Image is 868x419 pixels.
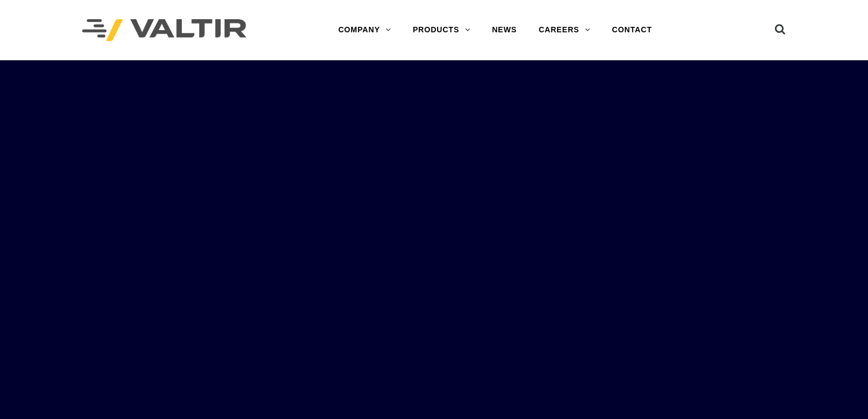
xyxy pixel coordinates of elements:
[402,19,481,41] a: PRODUCTS
[481,19,527,41] a: NEWS
[82,19,246,42] img: Valtir
[327,19,402,41] a: COMPANY
[601,19,663,41] a: CONTACT
[528,19,601,41] a: CAREERS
